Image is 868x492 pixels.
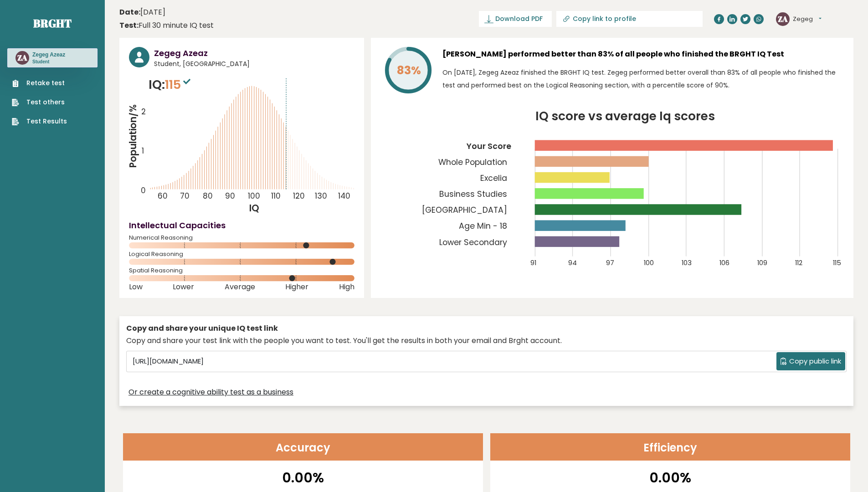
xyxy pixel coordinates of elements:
tspan: 109 [758,258,768,267]
a: Retake test [12,78,67,88]
tspan: Whole Population [438,157,507,168]
time: [DATE] [119,7,165,18]
tspan: 130 [315,190,328,201]
h3: Zegeg Azeaz [32,51,65,58]
tspan: IQ score vs average Iq scores [535,108,715,124]
span: Lower [173,285,194,289]
tspan: 100 [644,258,654,267]
text: ZA [778,13,788,24]
tspan: Your Score [466,141,511,152]
button: Copy public link [776,352,845,370]
span: Download PDF [495,14,543,24]
span: Student, [GEOGRAPHIC_DATA] [154,59,354,69]
a: Test Results [12,117,67,126]
span: Higher [285,285,308,289]
a: Brght [33,16,72,31]
span: Copy public link [789,356,841,367]
tspan: 0 [141,185,146,196]
header: Efficiency [490,433,850,461]
tspan: 94 [568,258,577,267]
tspan: [GEOGRAPHIC_DATA] [422,205,507,216]
div: Full 30 minute IQ test [119,20,214,31]
tspan: 97 [606,258,614,267]
span: Spatial Reasoning [129,269,354,272]
a: Download PDF [479,11,552,27]
p: 0.00% [496,467,844,488]
tspan: 83% [397,62,421,78]
header: Accuracy [123,433,483,461]
b: Test: [119,20,139,31]
tspan: Excelia [480,173,507,184]
tspan: 140 [338,190,350,201]
tspan: IQ [250,202,260,215]
span: 115 [165,76,193,93]
h3: [PERSON_NAME] performed better than 83% of all people who finished the BRGHT IQ Test [442,47,844,61]
tspan: 80 [203,190,213,201]
span: Logical Reasoning [129,252,354,256]
tspan: 60 [158,190,168,201]
tspan: Business Studies [439,189,507,200]
tspan: 115 [833,258,842,267]
tspan: 110 [271,190,281,201]
b: Date: [119,7,140,17]
tspan: 91 [530,258,536,267]
tspan: 90 [225,190,235,201]
p: 0.00% [129,467,477,488]
span: High [339,285,354,289]
tspan: 103 [682,258,692,267]
span: Numerical Reasoning [129,236,354,240]
div: Copy and share your unique IQ test link [126,323,847,334]
a: Or create a cognitive ability test as a business [128,387,293,398]
tspan: 70 [180,190,190,201]
p: IQ: [149,76,193,94]
div: Copy and share your test link with the people you want to test. You'll get the results in both yo... [126,335,847,346]
tspan: Age Min - 18 [459,221,507,232]
span: Low [129,285,143,289]
tspan: 112 [796,258,803,267]
tspan: Lower Secondary [439,237,507,248]
text: ZA [17,52,27,63]
tspan: 120 [293,190,305,201]
a: Test others [12,97,67,107]
p: Student [32,59,65,65]
h3: Zegeg Azeaz [154,47,354,59]
tspan: 100 [248,190,260,201]
button: Zegeg [793,15,822,24]
span: Average [225,285,255,289]
tspan: 106 [720,258,730,267]
p: On [DATE], Zegeg Azeaz finished the BRGHT IQ test. Zegeg performed better overall than 83% of all... [442,66,844,92]
tspan: 1 [142,145,144,156]
tspan: 2 [141,107,146,118]
tspan: Population/% [127,104,139,168]
h4: Intellectual Capacities [129,219,354,231]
